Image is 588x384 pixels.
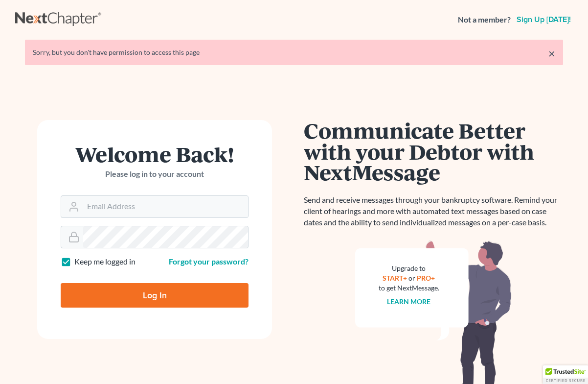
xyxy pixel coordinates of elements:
a: START+ [383,274,407,282]
h1: Welcome Back! [61,144,249,165]
p: Send and receive messages through your bankruptcy software. Remind your client of hearings and mo... [304,194,563,228]
span: or [409,274,416,282]
a: Forgot your password? [169,257,249,266]
h1: Communicate Better with your Debtor with NextMessage [304,120,563,183]
p: Please log in to your account [61,168,249,180]
input: Log In [61,283,249,308]
a: × [548,48,555,59]
div: Upgrade to [379,264,439,273]
a: PRO+ [417,274,435,282]
label: Keep me logged in [74,256,136,267]
input: Email Address [83,196,248,217]
a: Learn more [387,297,431,306]
div: Sorry, but you don't have permission to access this page [33,48,555,57]
strong: Not a member? [458,14,511,25]
div: to get NextMessage. [379,283,439,293]
a: Sign up [DATE]! [515,16,573,24]
div: TrustedSite Certified [543,365,588,384]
